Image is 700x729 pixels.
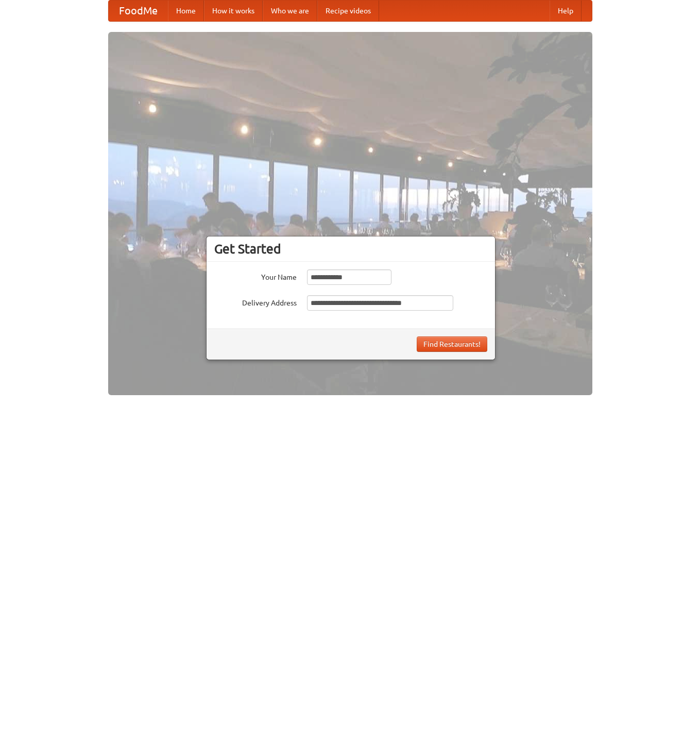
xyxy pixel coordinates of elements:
label: Delivery Address [214,295,297,308]
a: FoodMe [109,1,168,21]
a: How it works [204,1,263,21]
a: Help [550,1,582,21]
button: Find Restaurants! [417,336,487,352]
a: Recipe videos [317,1,379,21]
label: Your Name [214,269,297,282]
h3: Get Started [214,241,487,257]
a: Home [168,1,204,21]
a: Who we are [263,1,317,21]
